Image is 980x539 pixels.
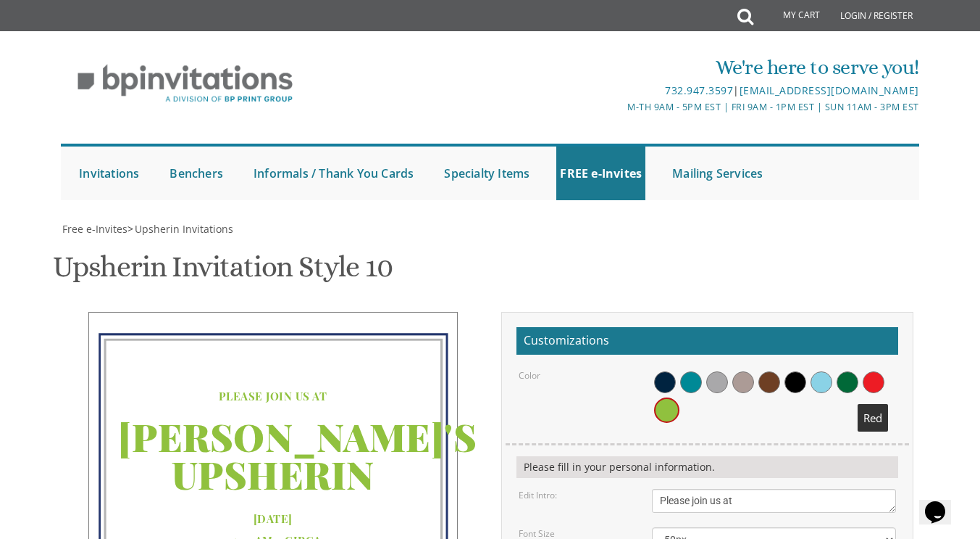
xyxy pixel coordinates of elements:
[348,53,919,82] div: We're here to serve you!
[166,147,227,200] a: Benchers
[665,83,733,97] a: 732.947.3597
[752,1,830,30] a: My Cart
[118,407,428,508] div: [PERSON_NAME]'s Upsherin
[519,369,540,382] label: Color
[61,54,309,114] img: BP Invitation Loft
[556,147,645,200] a: FREE e-Invites
[127,222,233,236] span: >
[516,327,899,355] h2: Customizations
[516,456,899,478] div: Please fill in your personal information.
[440,147,533,200] a: Specialty Items
[348,82,919,99] div: |
[519,489,557,501] label: Edit Intro:
[118,385,428,407] div: Please join us at
[250,147,417,200] a: Informals / Thank You Cards
[61,222,127,236] a: Free e-Invites
[135,222,233,236] span: Upsherin Invitations
[348,99,919,115] div: M-Th 9am - 5pm EST | Fri 9am - 1pm EST | Sun 11am - 3pm EST
[669,147,766,200] a: Mailing Services
[919,481,966,524] iframe: chat widget
[652,489,896,513] textarea: Please join us at
[53,251,392,294] h1: Upsherin Invitation Style 10
[740,83,919,97] a: [EMAIL_ADDRESS][DOMAIN_NAME]
[75,147,143,200] a: Invitations
[133,222,233,236] a: Upsherin Invitations
[62,222,127,236] span: Free e-Invites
